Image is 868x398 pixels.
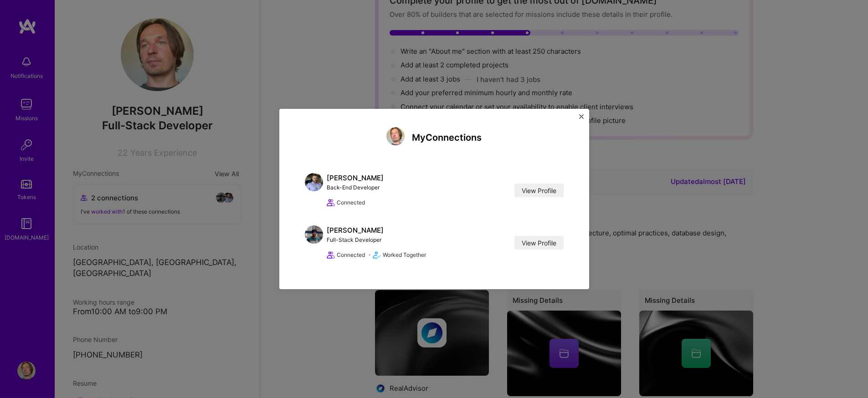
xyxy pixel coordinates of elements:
div: Full-Stack Developer [327,235,384,245]
div: [PERSON_NAME] [327,225,384,235]
img: Konstantin Tarkus [386,127,405,145]
i: icon Collaborator [327,251,335,259]
a: View Profile [514,236,564,250]
div: Back-End Developer [327,183,384,192]
i: icon Match [373,251,381,259]
img: Dany Caissy [305,173,323,191]
h4: My Connections [412,132,482,143]
div: [PERSON_NAME] [327,173,384,183]
span: • [369,250,371,260]
a: View Profile [514,184,564,197]
span: Worked Together [383,250,426,260]
span: Connected [337,198,365,207]
i: icon Collaborator [327,199,335,207]
button: Close [579,114,584,124]
span: Connected [337,250,365,260]
img: Gnyanendra Madishetty [305,225,323,244]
